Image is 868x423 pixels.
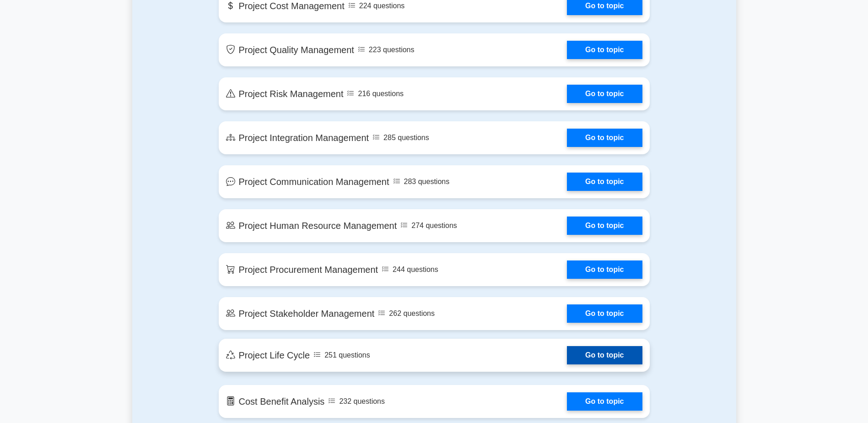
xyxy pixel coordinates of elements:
a: Go to topic [567,392,642,411]
a: Go to topic [567,129,642,147]
a: Go to topic [567,260,642,279]
a: Go to topic [567,41,642,59]
a: Go to topic [567,346,642,364]
a: Go to topic [567,173,642,191]
a: Go to topic [567,304,642,323]
a: Go to topic [567,85,642,103]
a: Go to topic [567,217,642,235]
